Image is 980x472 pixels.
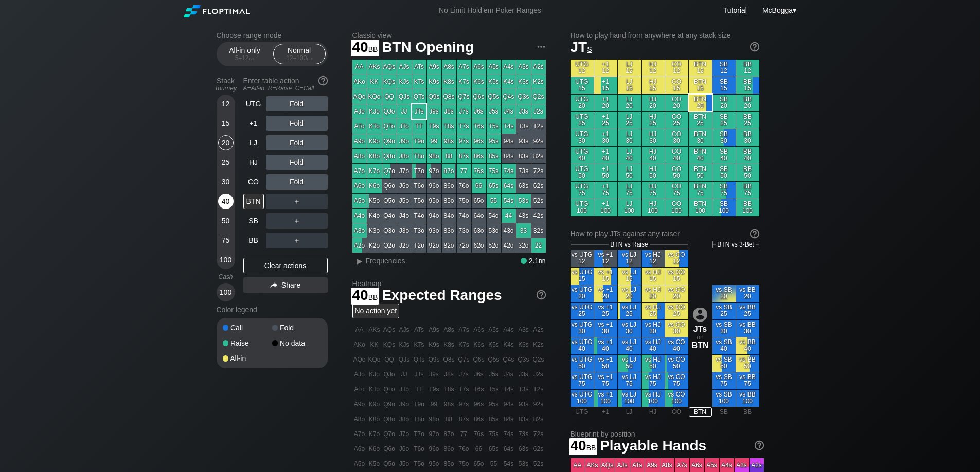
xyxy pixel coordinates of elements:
span: s [587,43,592,54]
div: 42s [531,209,546,223]
div: T5s [487,119,501,134]
div: LJ 30 [618,129,641,146]
div: BTN [243,194,264,209]
div: Fold [266,116,328,131]
div: KTo [367,119,382,134]
div: T6o [412,179,426,193]
div: J5s [487,104,501,119]
div: A2o [352,238,367,253]
div: A4s [502,60,516,74]
div: 43o [502,223,516,238]
div: LJ 20 [618,95,641,111]
div: 50 [218,213,234,229]
div: ＋ [266,233,328,248]
div: ATs [412,60,426,74]
div: K5s [487,74,501,89]
div: BTN 100 [689,199,712,216]
div: A2s [531,60,546,74]
div: QJo [382,104,397,119]
div: 75o [457,194,471,208]
div: UTG 20 [571,95,594,111]
div: ＋ [266,213,328,229]
div: Q4o [382,209,397,223]
span: bb [307,54,312,62]
div: SB 25 [712,112,736,129]
div: JJ [397,104,412,119]
div: Q7o [382,164,397,178]
div: 99 [427,134,441,148]
div: BB 25 [736,112,759,129]
div: LJ 15 [618,77,641,94]
img: help.32db89a4.svg [754,440,765,451]
div: All-in only [221,44,269,64]
div: BB 15 [736,77,759,94]
div: J7s [457,104,471,119]
div: UTG 100 [571,199,594,216]
span: JT [571,39,592,55]
div: UTG 50 [571,164,594,181]
div: K3o [367,223,382,238]
div: 52s [531,194,546,208]
div: A7o [352,164,367,178]
div: A6o [352,179,367,193]
div: Tourney [212,85,239,92]
div: LJ 12 [618,60,641,77]
div: J3o [397,223,412,238]
span: BTN Opening [380,40,475,56]
div: A=All-in R=Raise C=Call [243,85,328,92]
div: 87o [442,164,456,178]
div: A5o [352,194,367,208]
div: SB 100 [712,199,736,216]
img: icon-avatar.b40e07d9.svg [693,307,707,322]
div: 82o [442,238,456,253]
div: T4o [412,209,426,223]
div: UTG 12 [571,60,594,77]
div: A7s [457,60,471,74]
div: T9o [412,134,426,148]
div: 88 [442,149,456,163]
div: 97o [427,164,441,178]
div: 63o [472,223,486,238]
div: K3s [516,74,531,89]
div: 97s [457,134,471,148]
div: Q7s [457,89,471,104]
div: Q8o [382,149,397,163]
div: 64o [472,209,486,223]
div: No Limit Hold’em Poker Ranges [423,6,557,17]
div: KK [367,74,382,89]
div: SB 20 [712,95,736,111]
span: bb [249,54,255,62]
div: 100 [218,285,234,300]
div: CO 20 [665,95,688,111]
div: 92s [531,134,546,148]
div: 30 [218,174,234,190]
div: BTN 75 [689,182,712,199]
div: Raise [223,339,272,347]
img: ellipsis.fd386fe8.svg [536,41,547,52]
div: LJ 100 [618,199,641,216]
div: SB [243,213,264,229]
div: BTN 25 [689,112,712,129]
div: A6s [472,60,486,74]
h2: Choose range mode [217,31,328,40]
div: JTo [397,119,412,134]
div: J6s [472,104,486,119]
div: +1 50 [594,164,617,181]
div: LJ 25 [618,112,641,129]
span: 40 [351,40,380,56]
div: 75s [487,164,501,178]
div: 76s [472,164,486,178]
div: Q8s [442,89,456,104]
div: ＋ [266,194,328,209]
div: 84s [502,149,516,163]
div: T3o [412,223,426,238]
div: SB 30 [712,129,736,146]
div: 54s [502,194,516,208]
div: J8s [442,104,456,119]
div: HJ 30 [642,129,665,146]
div: TT [412,119,426,134]
div: +1 75 [594,182,617,199]
div: Normal [276,44,323,64]
div: 82s [531,149,546,163]
div: T8s [442,119,456,134]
